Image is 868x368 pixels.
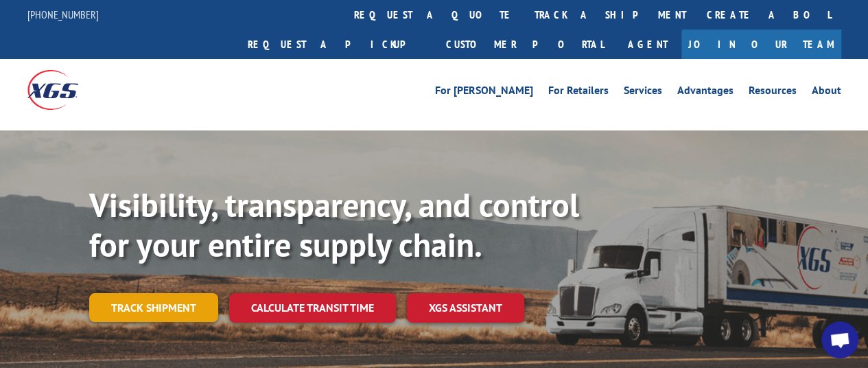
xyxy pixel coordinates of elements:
[812,85,841,100] a: About
[27,8,99,21] a: [PHONE_NUMBER]
[681,30,841,59] a: Join Our Team
[677,85,734,100] a: Advantages
[614,30,681,59] a: Agent
[407,293,524,323] a: XGS ASSISTANT
[821,321,858,358] div: Open chat
[89,293,218,322] a: Track shipment
[624,85,662,100] a: Services
[436,30,614,59] a: Customer Portal
[229,293,396,323] a: Calculate transit time
[749,85,797,100] a: Resources
[237,30,436,59] a: Request a pickup
[435,85,533,100] a: For [PERSON_NAME]
[548,85,609,100] a: For Retailers
[89,183,579,266] b: Visibility, transparency, and control for your entire supply chain.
